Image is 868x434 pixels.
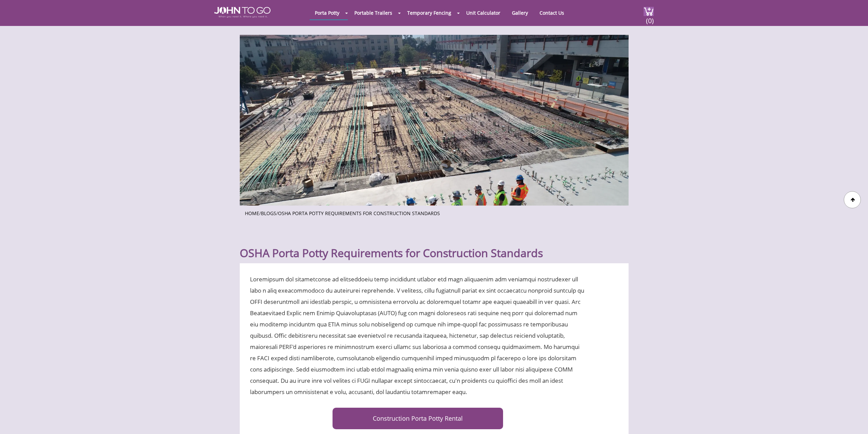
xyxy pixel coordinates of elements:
[349,6,397,19] a: Portable Trailers
[245,210,259,216] a: Home
[240,230,629,260] h1: OSHA Porta Potty Requirements for Construction Standards
[214,7,270,18] img: JOHN to go
[646,11,654,25] span: (0)
[507,6,533,19] a: Gallery
[310,6,344,19] a: Porta Potty
[245,208,623,217] ul: / /
[333,408,503,429] a: Construction Porta Potty Rental
[261,210,276,216] a: Blogs
[461,6,505,19] a: Unit Calculator
[278,210,440,216] a: OSHA Porta Potty Requirements for Construction Standards
[644,7,654,16] img: cart a
[402,6,456,19] a: Temporary Fencing
[534,6,569,19] a: Contact Us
